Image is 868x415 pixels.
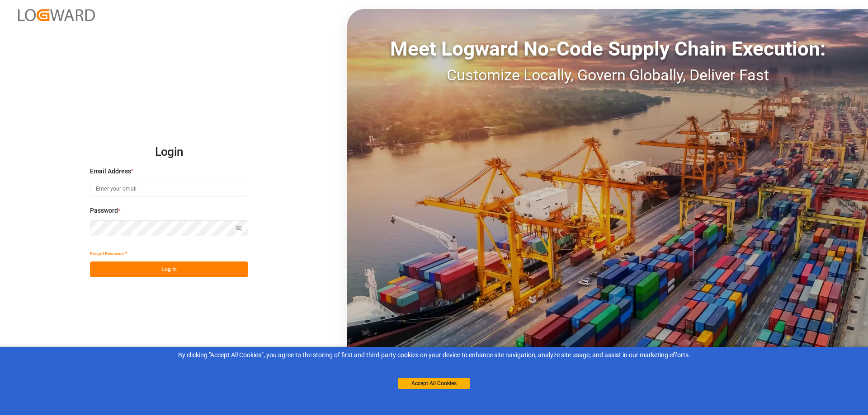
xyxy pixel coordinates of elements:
button: Forgot Password? [90,246,127,261]
div: Meet Logward No-Code Supply Chain Execution: [347,34,868,64]
button: Accept All Cookies [398,378,470,389]
img: Logward_new_orange.png [18,9,95,21]
div: Customize Locally, Govern Globally, Deliver Fast [347,64,868,87]
div: By clicking "Accept All Cookies”, you agree to the storing of first and third-party cookies on yo... [6,350,862,360]
h2: Login [90,138,248,167]
input: Enter your email [90,181,248,196]
button: Log In [90,261,248,277]
span: Password [90,206,118,215]
span: Email Address [90,167,131,176]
